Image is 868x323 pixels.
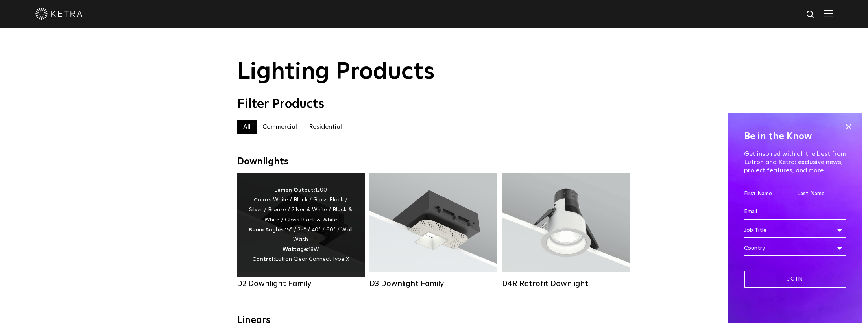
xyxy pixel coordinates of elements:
strong: Control: [252,257,275,262]
input: Last Name [797,186,846,201]
strong: Colors: [254,197,273,203]
div: D2 Downlight Family [237,279,365,288]
div: Job Title [744,223,846,238]
p: Get inspired with all the best from Lutron and Ketra: exclusive news, project features, and more. [744,150,846,174]
label: All [237,120,257,134]
a: D4R Retrofit Downlight Lumen Output:800Colors:White / BlackBeam Angles:15° / 25° / 40° / 60°Watta... [502,173,630,288]
input: Email [744,205,846,220]
strong: Beam Angles: [249,227,285,233]
div: 1200 White / Black / Gloss Black / Silver / Bronze / Silver & White / Black & White / Gloss Black... [249,185,353,265]
a: D3 Downlight Family Lumen Output:700 / 900 / 1100Colors:White / Black / Silver / Bronze / Paintab... [369,173,497,288]
div: D3 Downlight Family [369,279,497,288]
label: Residential [303,120,348,134]
a: D2 Downlight Family Lumen Output:1200Colors:White / Black / Gloss Black / Silver / Bronze / Silve... [237,173,365,288]
div: D4R Retrofit Downlight [502,279,630,288]
div: Filter Products [237,97,631,112]
input: First Name [744,186,793,201]
img: search icon [806,10,816,20]
input: Join [744,271,846,288]
strong: Wattage: [283,247,308,252]
h4: Be in the Know [744,129,846,144]
label: Commercial [257,120,303,134]
div: Downlights [237,156,631,168]
strong: Lumen Output: [274,187,315,193]
div: Country [744,241,846,256]
span: Lutron Clear Connect Type X [275,257,349,262]
img: Hamburger%20Nav.svg [824,10,833,17]
span: Lighting Products [237,60,435,84]
img: ketra-logo-2019-white [35,8,83,20]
